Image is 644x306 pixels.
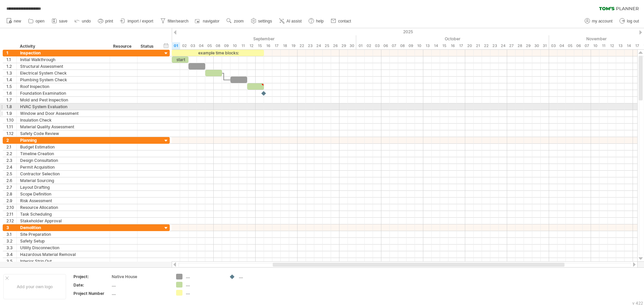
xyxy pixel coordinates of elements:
[373,42,381,49] div: Friday, 3 October 2025
[256,42,264,49] div: Monday, 15 September 2025
[633,42,641,49] div: Monday, 17 November 2025
[6,83,16,90] div: 1.5
[189,42,197,49] div: Wednesday, 3 September 2025
[20,43,106,50] div: Activity
[264,42,272,49] div: Tuesday, 16 September 2025
[82,19,91,24] span: undo
[222,42,230,49] div: Tuesday, 9 September 2025
[499,42,507,49] div: Friday, 24 October 2025
[6,97,16,103] div: 1.7
[329,17,353,26] a: contact
[113,43,133,50] div: Resource
[457,42,465,49] div: Friday, 17 October 2025
[381,42,390,49] div: Monday, 6 October 2025
[356,42,365,49] div: Wednesday, 1 October 2025
[6,150,16,157] div: 2.2
[20,198,106,204] div: Risk Assessment
[172,42,180,49] div: Monday, 1 September 2025
[6,258,16,264] div: 3.5
[6,157,16,164] div: 2.3
[172,50,264,56] div: example time blocks:
[398,42,407,49] div: Wednesday, 8 October 2025
[316,19,324,24] span: help
[286,19,302,24] span: AI assist
[14,19,21,24] span: new
[194,17,221,26] a: navigator
[20,50,106,56] div: Inspection
[96,17,115,26] a: print
[186,282,222,288] div: ....
[415,42,423,49] div: Friday, 10 October 2025
[214,42,222,49] div: Monday, 8 September 2025
[73,282,110,288] div: Date:
[20,56,106,63] div: Initial Walkthrough
[306,42,314,49] div: Tuesday, 23 September 2025
[112,291,168,296] div: ....
[159,17,191,26] a: filter/search
[20,191,106,197] div: Scope Definition
[172,56,189,63] div: start
[423,42,432,49] div: Monday, 13 October 2025
[6,56,16,63] div: 1.1
[591,42,599,49] div: Monday, 10 November 2025
[127,19,153,24] span: import / export
[20,164,106,170] div: Permit Acquisition
[583,17,614,26] a: my account
[141,43,155,50] div: Status
[6,191,16,197] div: 2.8
[6,50,16,56] div: 1
[338,19,351,24] span: contact
[407,42,415,49] div: Thursday, 9 October 2025
[592,19,612,24] span: my account
[20,238,106,244] div: Safety Setup
[239,42,247,49] div: Thursday, 11 September 2025
[331,42,339,49] div: Friday, 26 September 2025
[482,42,490,49] div: Wednesday, 22 October 2025
[574,42,583,49] div: Thursday, 6 November 2025
[73,274,110,279] div: Project:
[627,19,639,24] span: log out
[272,42,281,49] div: Wednesday, 17 September 2025
[168,19,189,24] span: filter/search
[566,42,574,49] div: Wednesday, 5 November 2025
[277,17,304,26] a: AI assist
[6,77,16,83] div: 1.4
[348,42,356,49] div: Tuesday, 30 September 2025
[5,17,23,26] a: new
[180,42,189,49] div: Tuesday, 2 September 2025
[6,224,16,231] div: 3
[465,42,474,49] div: Monday, 20 October 2025
[281,42,289,49] div: Thursday, 18 September 2025
[625,42,633,49] div: Friday, 14 November 2025
[73,291,110,296] div: Project Number
[432,42,440,49] div: Tuesday, 14 October 2025
[448,42,457,49] div: Thursday, 16 October 2025
[6,144,16,150] div: 2.1
[6,238,16,244] div: 3.2
[6,177,16,184] div: 2.6
[230,42,239,49] div: Wednesday, 10 September 2025
[474,42,482,49] div: Tuesday, 21 October 2025
[356,35,549,42] div: October 2025
[112,282,168,288] div: ....
[205,42,214,49] div: Friday, 5 September 2025
[6,137,16,143] div: 2
[20,184,106,190] div: Layout Drafting
[59,19,67,24] span: save
[6,231,16,237] div: 3.1
[20,245,106,251] div: Utility Disconnection
[583,42,591,49] div: Friday, 7 November 2025
[20,251,106,258] div: Hazardous Material Removal
[6,245,16,251] div: 3.3
[186,290,222,296] div: ....
[225,17,246,26] a: zoom
[618,17,641,26] a: log out
[20,231,106,237] div: Site Preparation
[26,17,47,26] a: open
[298,42,306,49] div: Monday, 22 September 2025
[73,17,93,26] a: undo
[6,130,16,137] div: 1.12
[20,144,106,150] div: Budget Estimation
[557,42,566,49] div: Tuesday, 4 November 2025
[3,274,66,299] div: Add your own logo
